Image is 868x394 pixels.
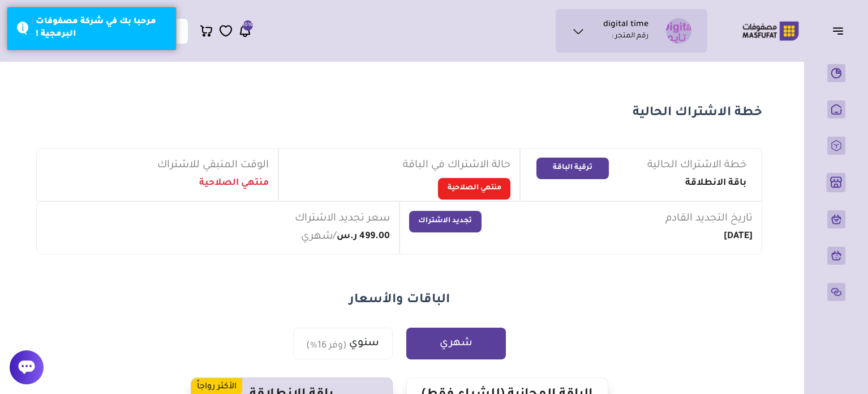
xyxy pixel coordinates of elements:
[36,16,167,41] div: مرحبا بك في شركة مصفوفات البرمجية !
[409,211,482,232] button: تجديد الاشتراك
[647,158,746,173] span: خطة الاشتراك الحالية
[734,20,807,42] img: Logo
[666,18,691,44] img: digital time
[536,158,609,179] button: ترقية الباقة
[603,20,648,31] h1: digital time
[406,328,506,359] button: شهري
[199,178,269,189] h1: منتهي الصلاحية
[403,158,510,173] span: حالة الاشتراك في الباقة
[157,158,269,173] span: الوقت المتبقي للاشتراك
[301,229,337,245] span: /شهري
[685,178,746,189] h1: باقة الانطلاقة
[295,211,390,227] span: سعر تجديد الاشتراك
[665,211,753,227] span: تاريخ التجديد القادم
[724,231,753,243] h1: [DATE]
[242,20,253,31] span: 1016
[438,178,510,200] button: منتهي الصلاحية
[238,24,252,38] a: 1016
[9,291,789,310] h1: الباقات والأسعار
[36,104,762,122] h1: خطة الاشتراك الحالية
[306,339,347,353] sub: (وفر 16%)
[293,328,393,359] button: سنوي(وفر 16%)
[337,231,390,243] h1: 499.00 ر.س
[612,31,648,43] p: رقم المتجر :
